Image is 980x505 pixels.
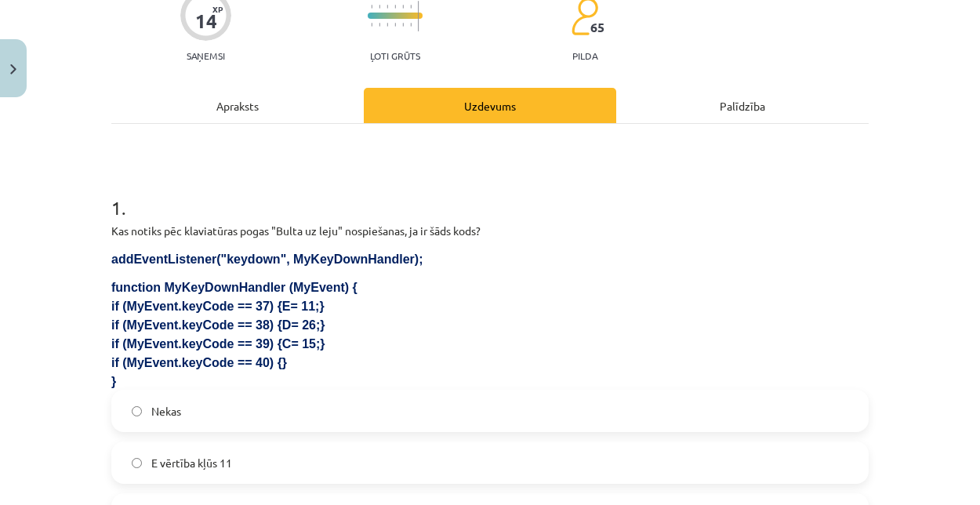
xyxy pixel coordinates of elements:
[111,318,325,332] span: if (MyEvent.keyCode == 38) {D= 26;}
[111,356,287,369] span: if (MyEvent.keyCode == 40) {}
[394,23,396,27] img: icon-short-line-57e1e144782c952c97e751825c79c345078a6d821885a25fce030b3d8c18986b.svg
[402,5,404,9] img: icon-short-line-57e1e144782c952c97e751825c79c345078a6d821885a25fce030b3d8c18986b.svg
[132,458,142,468] input: E vērtība kļūs 11
[590,20,604,35] span: 65
[410,5,412,9] img: icon-short-line-57e1e144782c952c97e751825c79c345078a6d821885a25fce030b3d8c18986b.svg
[132,406,142,416] input: Nekas
[371,23,372,27] img: icon-short-line-57e1e144782c952c97e751825c79c345078a6d821885a25fce030b3d8c18986b.svg
[111,223,869,239] p: Kas notiks pēc klaviatūras pogas "Bulta uz leju" nospiešanas, ja ir šāds kods?
[370,50,420,61] p: Ļoti grūts
[180,50,231,61] p: Saņemsi
[151,455,232,471] span: E vērtība kļūs 11
[394,5,396,9] img: icon-short-line-57e1e144782c952c97e751825c79c345078a6d821885a25fce030b3d8c18986b.svg
[195,10,217,32] div: 14
[10,64,16,74] img: icon-close-lesson-0947bae3869378f0d4975bcd49f059093ad1ed9edebbc8119c70593378902aed.svg
[111,375,116,388] span: }
[616,88,869,123] div: Palīdzība
[212,5,223,13] span: XP
[387,23,388,27] img: icon-short-line-57e1e144782c952c97e751825c79c345078a6d821885a25fce030b3d8c18986b.svg
[387,5,388,9] img: icon-short-line-57e1e144782c952c97e751825c79c345078a6d821885a25fce030b3d8c18986b.svg
[379,23,380,27] img: icon-short-line-57e1e144782c952c97e751825c79c345078a6d821885a25fce030b3d8c18986b.svg
[151,403,181,420] span: Nekas
[111,169,869,218] h1: 1 .
[402,23,404,27] img: icon-short-line-57e1e144782c952c97e751825c79c345078a6d821885a25fce030b3d8c18986b.svg
[111,337,325,351] span: if (MyEvent.keyCode == 39) {C= 15;}
[111,281,358,294] span: function MyKeyDownHandler (MyEvent) {
[111,88,364,123] div: Apraksts
[111,300,325,313] span: if (MyEvent.keyCode == 37) {E= 11;}
[410,23,412,27] img: icon-short-line-57e1e144782c952c97e751825c79c345078a6d821885a25fce030b3d8c18986b.svg
[111,252,423,266] span: addEventListener("keydown", MyKeyDownHandler);
[379,5,380,9] img: icon-short-line-57e1e144782c952c97e751825c79c345078a6d821885a25fce030b3d8c18986b.svg
[371,5,372,9] img: icon-short-line-57e1e144782c952c97e751825c79c345078a6d821885a25fce030b3d8c18986b.svg
[418,1,419,31] img: icon-long-line-d9ea69661e0d244f92f715978eff75569469978d946b2353a9bb055b3ed8787d.svg
[572,50,597,61] p: pilda
[364,88,616,123] div: Uzdevums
